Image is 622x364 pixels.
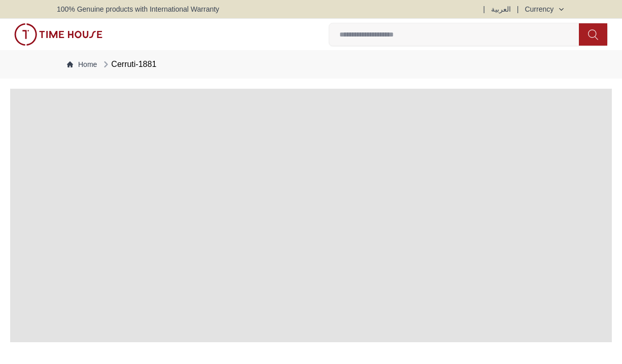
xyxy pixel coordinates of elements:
[525,4,558,14] div: Currency
[67,59,97,69] a: Home
[517,4,519,14] span: |
[483,4,485,14] span: |
[57,4,219,14] span: 100% Genuine products with International Warranty
[101,58,156,70] div: Cerruti-1881
[491,4,511,14] button: العربية
[57,50,565,79] nav: Breadcrumb
[14,23,102,46] img: ...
